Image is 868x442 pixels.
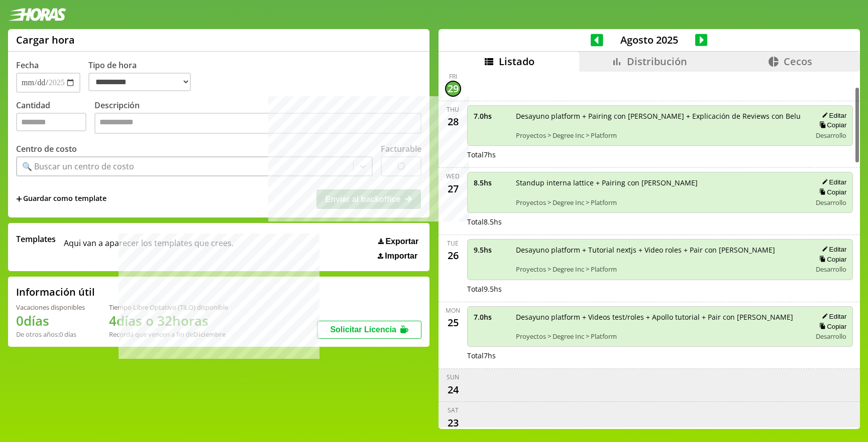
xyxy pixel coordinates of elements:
span: Templates [16,234,56,245]
button: Copiar [816,255,846,264]
span: Importar [385,252,417,261]
button: Exportar [375,237,421,247]
div: Total 9.5 hs [467,284,853,294]
span: + [16,193,22,204]
span: Standup interna lattice + Pairing con [PERSON_NAME] [516,178,805,187]
h1: 0 días [16,312,85,330]
button: Editar [819,312,846,321]
span: 7.0 hs [474,111,509,121]
button: Copiar [816,188,846,196]
div: 🔍 Buscar un centro de costo [22,161,134,172]
span: Proyectos > Degree Inc > Platform [516,332,805,341]
span: Exportar [385,237,418,246]
button: Editar [819,178,846,186]
label: Centro de costo [16,143,77,154]
div: 29 [445,81,461,97]
span: 7.0 hs [474,312,509,322]
div: De otros años: 0 días [16,330,85,339]
button: Editar [819,245,846,254]
label: Facturable [381,143,421,154]
textarea: Descripción [94,113,421,134]
div: Sun [447,373,459,381]
h2: Información útil [16,285,95,299]
label: Tipo de hora [88,60,199,93]
div: Mon [446,306,460,315]
input: Cantidad [16,113,86,131]
span: Desayuno platform + Tutorial nextjs + Video roles + Pair con [PERSON_NAME] [516,245,805,255]
div: 28 [445,114,461,130]
button: Editar [819,111,846,120]
span: +Guardar como template [16,193,106,204]
label: Fecha [16,60,39,71]
b: Diciembre [193,330,226,339]
span: Desarrollo [816,198,846,207]
span: Solicitar Licencia [330,325,396,334]
div: Sat [448,406,459,414]
div: Total 7 hs [467,150,853,159]
span: Cecos [784,55,812,68]
span: Desayuno platform + Pairing con [PERSON_NAME] + Explicación de Reviews con Belu [516,111,805,121]
div: Thu [447,105,459,114]
span: Aqui van a aparecer los templates que crees. [64,234,234,261]
img: logotipo [8,8,66,21]
div: Total 8.5 hs [467,217,853,227]
div: 27 [445,180,461,196]
span: 9.5 hs [474,245,509,255]
span: Desarrollo [816,265,846,274]
button: Solicitar Licencia [317,321,421,339]
span: 8.5 hs [474,178,509,187]
div: 24 [445,381,461,397]
span: Distribución [627,55,687,68]
button: Copiar [816,121,846,129]
button: Copiar [816,322,846,331]
span: Desarrollo [816,332,846,341]
div: Fri [449,72,457,81]
span: Listado [499,55,534,68]
div: Total 7 hs [467,351,853,360]
h1: Cargar hora [16,33,75,47]
label: Descripción [94,100,421,136]
div: 25 [445,315,461,331]
div: Vacaciones disponibles [16,303,85,312]
h1: 4 días o 32 horas [109,312,228,330]
span: Desayuno platform + Videos test/roles + Apollo tutorial + Pair con [PERSON_NAME] [516,312,805,322]
div: 26 [445,248,461,264]
span: Proyectos > Degree Inc > Platform [516,265,805,274]
div: Wed [446,172,460,180]
div: 23 [445,414,461,430]
label: Cantidad [16,100,94,136]
select: Tipo de hora [88,73,191,91]
div: Tiempo Libre Optativo (TiLO) disponible [109,303,228,312]
div: scrollable content [439,72,860,427]
span: Proyectos > Degree Inc > Platform [516,198,805,207]
div: Recordá que vencen a fin de [109,330,228,339]
span: Desarrollo [816,131,846,140]
div: Tue [447,239,459,248]
span: Proyectos > Degree Inc > Platform [516,131,805,140]
span: Agosto 2025 [603,33,695,47]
